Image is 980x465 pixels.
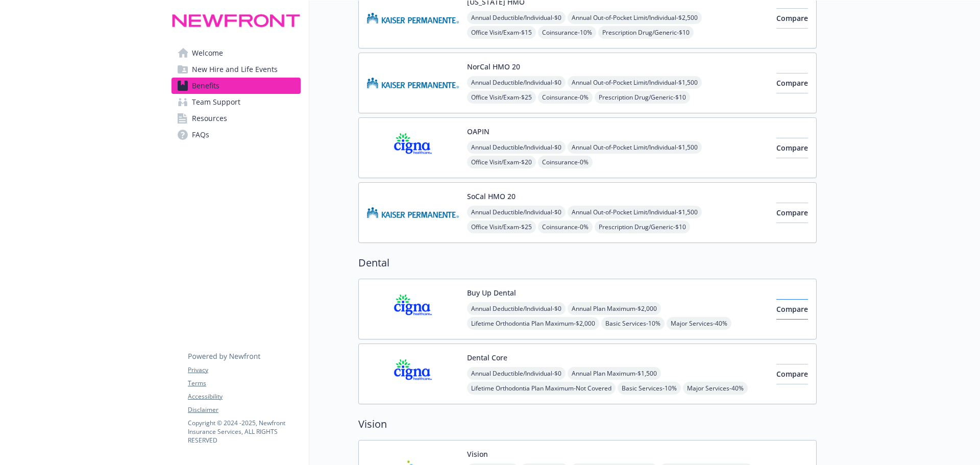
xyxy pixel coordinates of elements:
a: Welcome [171,45,301,61]
a: New Hire and Life Events [171,61,301,78]
button: Compare [776,8,808,29]
p: Copyright © 2024 - 2025 , Newfront Insurance Services, ALL RIGHTS RESERVED [188,419,300,445]
span: Annual Plan Maximum - $1,500 [568,367,661,380]
a: Resources [171,110,301,127]
span: Prescription Drug/Generic - $10 [595,221,690,233]
span: Compare [776,369,808,379]
span: Annual Out-of-Pocket Limit/Individual - $2,500 [568,11,702,24]
button: OAPIN [467,126,489,137]
span: Annual Deductible/Individual - $0 [467,367,566,380]
span: Lifetime Orthodontia Plan Maximum - $2,000 [467,317,599,330]
h2: Vision [358,417,817,432]
span: Annual Out-of-Pocket Limit/Individual - $1,500 [568,206,702,218]
button: SoCal HMO 20 [467,191,516,202]
button: Compare [776,73,808,93]
span: Resources [192,110,227,127]
a: Accessibility [188,392,300,401]
button: Compare [776,203,808,223]
span: Annual Deductible/Individual - $0 [467,302,566,315]
span: Welcome [192,45,223,61]
span: Annual Out-of-Pocket Limit/Individual - $1,500 [568,76,702,89]
span: Coinsurance - 10% [538,26,596,39]
span: Prescription Drug/Generic - $10 [598,26,694,39]
h2: Dental [358,255,817,271]
button: Compare [776,138,808,158]
a: Disclaimer [188,405,300,414]
span: Coinsurance - 0% [538,156,593,168]
span: Office Visit/Exam - $20 [467,156,536,168]
span: Compare [776,304,808,314]
span: Basic Services - 10% [601,317,665,330]
button: Compare [776,364,808,384]
a: Privacy [188,365,300,375]
img: CIGNA carrier logo [367,126,459,169]
img: Kaiser Permanente Insurance Company carrier logo [367,191,459,234]
span: Major Services - 40% [683,382,748,395]
img: CIGNA carrier logo [367,287,459,331]
span: Annual Deductible/Individual - $0 [467,141,566,154]
button: Buy Up Dental [467,287,516,298]
span: Compare [776,78,808,88]
button: Dental Core [467,352,507,363]
span: Prescription Drug/Generic - $10 [595,91,690,104]
button: Compare [776,299,808,320]
span: Major Services - 40% [667,317,731,330]
button: Vision [467,449,488,459]
span: Annual Out-of-Pocket Limit/Individual - $1,500 [568,141,702,154]
span: Benefits [192,78,219,94]
span: New Hire and Life Events [192,61,278,78]
span: Compare [776,13,808,23]
span: Team Support [192,94,240,110]
span: Office Visit/Exam - $25 [467,91,536,104]
span: Office Visit/Exam - $25 [467,221,536,233]
span: Lifetime Orthodontia Plan Maximum - Not Covered [467,382,616,395]
a: Benefits [171,78,301,94]
a: Team Support [171,94,301,110]
a: FAQs [171,127,301,143]
span: Compare [776,143,808,153]
span: Annual Plan Maximum - $2,000 [568,302,661,315]
span: Coinsurance - 0% [538,221,593,233]
span: Compare [776,208,808,217]
img: CIGNA carrier logo [367,352,459,396]
a: Terms [188,379,300,388]
span: Basic Services - 10% [618,382,681,395]
span: Annual Deductible/Individual - $0 [467,206,566,218]
span: Annual Deductible/Individual - $0 [467,11,566,24]
span: Annual Deductible/Individual - $0 [467,76,566,89]
span: FAQs [192,127,209,143]
button: NorCal HMO 20 [467,61,520,72]
img: Kaiser Permanente Insurance Company carrier logo [367,61,459,105]
span: Office Visit/Exam - $15 [467,26,536,39]
span: Coinsurance - 0% [538,91,593,104]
